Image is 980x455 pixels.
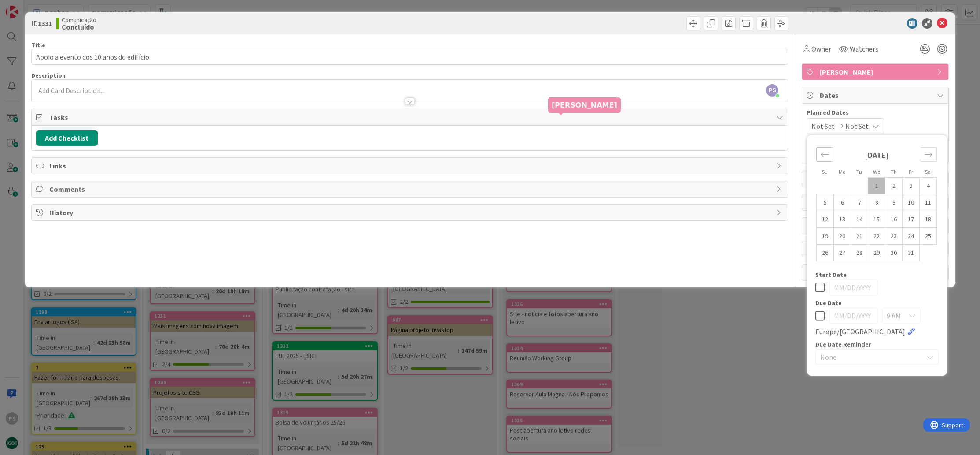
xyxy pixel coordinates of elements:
[815,272,847,278] span: Start Date
[920,228,937,245] td: Choose Saturday, 10/25/2025 12:00 PM as your check-in date. It’s available.
[18,1,40,12] span: Support
[49,184,772,194] span: Comments
[868,178,885,194] td: Choose Wednesday, 10/01/2025 12:00 PM as your check-in date. It’s available.
[850,44,878,54] span: Watchers
[807,108,944,117] span: Planned Dates
[815,300,842,306] span: Due Date
[920,178,937,194] td: Choose Saturday, 10/04/2025 12:00 PM as your check-in date. It’s available.
[868,228,885,245] td: Choose Wednesday, 10/22/2025 12:00 PM as your check-in date. It’s available.
[903,228,920,245] td: Choose Friday, 10/24/2025 12:00 PM as your check-in date. It’s available.
[817,228,834,245] td: Choose Sunday, 10/19/2025 12:00 PM as your check-in date. It’s available.
[49,160,772,171] span: Links
[885,228,903,245] td: Choose Thursday, 10/23/2025 12:00 PM as your check-in date. It’s available.
[829,308,877,324] input: MM/DD/YYYY
[49,112,772,123] span: Tasks
[31,41,45,49] label: Title
[811,44,831,54] span: Owner
[38,19,52,28] b: 1331
[839,168,845,175] small: Mo
[885,245,903,261] td: Choose Thursday, 10/30/2025 12:00 PM as your check-in date. It’s available.
[834,211,851,228] td: Choose Monday, 10/13/2025 12:00 PM as your check-in date. It’s available.
[885,194,903,211] td: Choose Thursday, 10/09/2025 12:00 PM as your check-in date. It’s available.
[885,211,903,228] td: Choose Thursday, 10/16/2025 12:00 PM as your check-in date. It’s available.
[851,228,868,245] td: Choose Tuesday, 10/21/2025 12:00 PM as your check-in date. It’s available.
[851,245,868,261] td: Choose Tuesday, 10/28/2025 12:00 PM as your check-in date. It’s available.
[807,139,947,272] div: Calendar
[31,49,788,65] input: type card name here...
[903,178,920,194] td: Choose Friday, 10/03/2025 12:00 PM as your check-in date. It’s available.
[920,211,937,228] td: Choose Saturday, 10/18/2025 12:00 PM as your check-in date. It’s available.
[820,351,919,363] span: None
[920,194,937,211] td: Choose Saturday, 10/11/2025 12:00 PM as your check-in date. It’s available.
[766,84,778,97] span: PS
[820,67,932,77] span: [PERSON_NAME]
[31,71,66,79] span: Description
[868,211,885,228] td: Choose Wednesday, 10/15/2025 12:00 PM as your check-in date. It’s available.
[865,150,889,160] strong: [DATE]
[851,211,868,228] td: Choose Tuesday, 10/14/2025 12:00 PM as your check-in date. It’s available.
[845,121,869,131] span: Not Set
[62,23,96,30] b: Concluído
[817,194,834,211] td: Choose Sunday, 10/05/2025 12:00 PM as your check-in date. It’s available.
[873,168,880,175] small: We
[903,194,920,211] td: Choose Friday, 10/10/2025 12:00 PM as your check-in date. It’s available.
[62,16,96,23] span: Comunicação
[903,211,920,228] td: Choose Friday, 10/17/2025 12:00 PM as your check-in date. It’s available.
[31,18,52,29] span: ID
[887,310,901,322] span: 9 AM
[49,207,772,218] span: History
[552,101,617,109] h5: [PERSON_NAME]
[920,147,937,162] div: Move forward to switch to the next month.
[811,121,835,131] span: Not Set
[851,194,868,211] td: Choose Tuesday, 10/07/2025 12:00 PM as your check-in date. It’s available.
[834,245,851,261] td: Choose Monday, 10/27/2025 12:00 PM as your check-in date. It’s available.
[815,326,905,337] span: Europe/[GEOGRAPHIC_DATA]
[834,228,851,245] td: Choose Monday, 10/20/2025 12:00 PM as your check-in date. It’s available.
[829,280,877,295] input: MM/DD/YYYY
[815,341,871,347] span: Due Date Reminder
[817,211,834,228] td: Choose Sunday, 10/12/2025 12:00 PM as your check-in date. It’s available.
[36,130,98,146] button: Add Checklist
[856,168,862,175] small: Tu
[891,168,897,175] small: Th
[925,168,931,175] small: Sa
[817,245,834,261] td: Choose Sunday, 10/26/2025 12:00 PM as your check-in date. It’s available.
[834,194,851,211] td: Choose Monday, 10/06/2025 12:00 PM as your check-in date. It’s available.
[816,147,833,162] div: Move backward to switch to the previous month.
[820,90,932,101] span: Dates
[822,168,828,175] small: Su
[885,178,903,194] td: Choose Thursday, 10/02/2025 12:00 PM as your check-in date. It’s available.
[868,194,885,211] td: Choose Wednesday, 10/08/2025 12:00 PM as your check-in date. It’s available.
[903,245,920,261] td: Choose Friday, 10/31/2025 12:00 PM as your check-in date. It’s available.
[868,245,885,261] td: Choose Wednesday, 10/29/2025 12:00 PM as your check-in date. It’s available.
[909,168,913,175] small: Fr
